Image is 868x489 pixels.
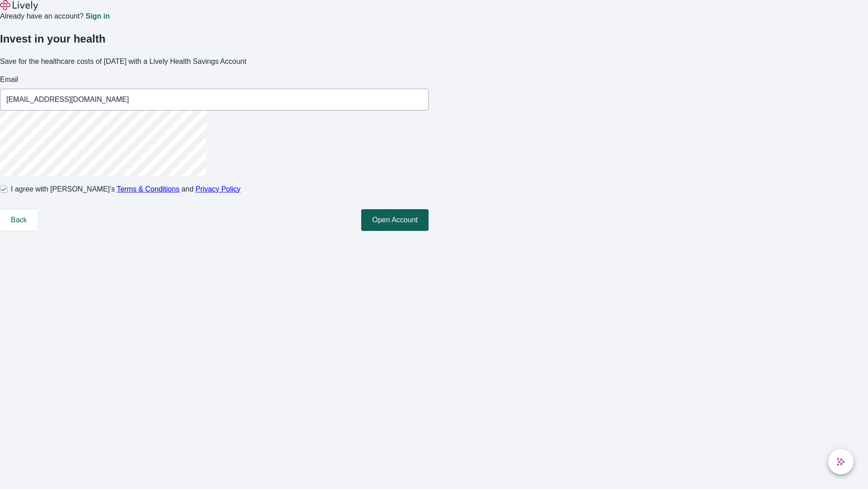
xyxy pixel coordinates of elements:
a: Terms & Conditions [117,185,179,193]
a: Privacy Policy [196,185,241,193]
button: chat [828,449,854,475]
svg: Lively AI Assistant [836,457,845,466]
button: Open Account [361,209,429,231]
span: I agree with [PERSON_NAME]’s and [11,184,241,195]
a: Sign in [85,13,109,20]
